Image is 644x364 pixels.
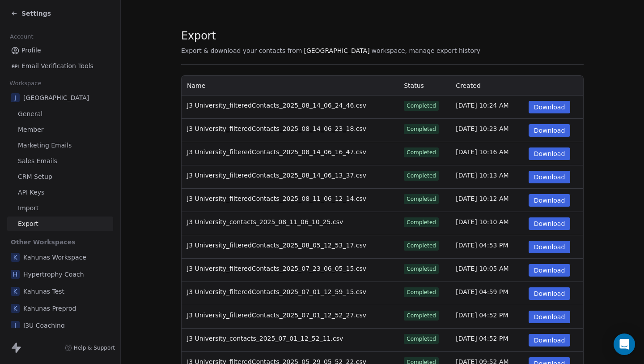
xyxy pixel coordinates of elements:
[187,335,343,342] span: J3 University_contacts_2025_07_01_12_52_11.csv
[529,217,571,230] button: Download
[187,148,366,156] span: J3 University_filteredContacts_2025_08_14_06_16_47.csv
[407,125,436,133] div: Completed
[450,119,523,142] td: [DATE] 10:23 AM
[529,124,571,137] button: Download
[187,288,366,295] span: J3 University_filteredContacts_2025_07_01_12_59_15.csv
[407,148,436,156] div: Completed
[7,138,113,153] a: Marketing Emails
[407,335,436,343] div: Completed
[404,82,424,89] span: Status
[181,29,480,43] span: Export
[187,265,366,272] span: J3 University_filteredContacts_2025_07_23_06_05_15.csv
[187,102,366,109] span: J3 University_filteredContacts_2025_08_14_06_24_46.csv
[6,30,37,43] span: Account
[23,270,84,279] span: Hypertrophy Coach
[187,312,366,319] span: J3 University_filteredContacts_2025_07_01_12_52_27.csv
[7,59,113,74] a: Email Verification Tools
[7,154,113,169] a: Sales Emails
[407,312,436,320] div: Completed
[18,188,44,197] span: API Keys
[450,235,523,259] td: [DATE] 04:53 PM
[450,95,523,119] td: [DATE] 10:24 AM
[7,201,113,216] a: Import
[74,344,115,351] span: Help & Support
[18,204,38,213] span: Import
[11,93,20,102] span: J
[407,288,436,296] div: Completed
[187,82,205,89] span: Name
[529,101,571,113] button: Download
[23,253,86,262] span: Kahunas Workspace
[450,212,523,235] td: [DATE] 10:10 AM
[450,282,523,305] td: [DATE] 04:59 PM
[21,46,41,55] span: Profile
[11,270,20,279] span: H
[187,242,366,249] span: J3 University_filteredContacts_2025_08_05_12_53_17.csv
[407,172,436,180] div: Completed
[450,189,523,212] td: [DATE] 10:12 AM
[187,195,366,202] span: J3 University_filteredContacts_2025_08_11_06_12_14.csv
[11,9,51,18] a: Settings
[450,305,523,329] td: [DATE] 04:52 PM
[407,242,436,250] div: Completed
[23,287,64,296] span: Kahunas Test
[529,287,571,300] button: Download
[18,125,44,134] span: Member
[187,218,343,225] span: J3 University_contacts_2025_08_11_06_10_25.csv
[7,122,113,137] a: Member
[7,235,79,249] span: Other Workspaces
[407,195,436,203] div: Completed
[11,321,20,330] span: J
[181,46,302,55] span: Export & download your contacts from
[7,43,113,58] a: Profile
[21,61,93,71] span: Email Verification Tools
[11,287,20,296] span: K
[450,165,523,189] td: [DATE] 10:13 AM
[407,265,436,273] div: Completed
[7,217,113,231] a: Export
[23,93,89,102] span: [GEOGRAPHIC_DATA]
[407,218,436,226] div: Completed
[450,329,523,352] td: [DATE] 04:52 PM
[23,304,76,313] span: Kahunas Preprod
[6,77,45,90] span: Workspace
[187,172,366,179] span: J3 University_filteredContacts_2025_08_14_06_13_37.csv
[529,147,571,160] button: Download
[11,253,20,262] span: K
[304,46,369,55] span: [GEOGRAPHIC_DATA]
[187,125,366,132] span: J3 University_filteredContacts_2025_08_14_06_23_18.csv
[65,344,115,351] a: Help & Support
[18,156,57,166] span: Sales Emails
[529,194,571,207] button: Download
[18,172,52,182] span: CRM Setup
[23,321,65,330] span: J3U Coaching
[18,109,42,119] span: General
[7,169,113,184] a: CRM Setup
[7,107,113,121] a: General
[21,9,51,18] span: Settings
[456,82,480,89] span: Created
[372,46,480,55] span: workspace, manage export history
[529,311,571,323] button: Download
[450,142,523,165] td: [DATE] 10:16 AM
[450,259,523,282] td: [DATE] 10:05 AM
[18,141,72,150] span: Marketing Emails
[529,241,571,253] button: Download
[529,264,571,277] button: Download
[529,171,571,183] button: Download
[407,102,436,110] div: Completed
[7,185,113,200] a: API Keys
[11,304,20,313] span: K
[614,334,635,355] div: Open Intercom Messenger
[529,334,571,347] button: Download
[18,219,38,229] span: Export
